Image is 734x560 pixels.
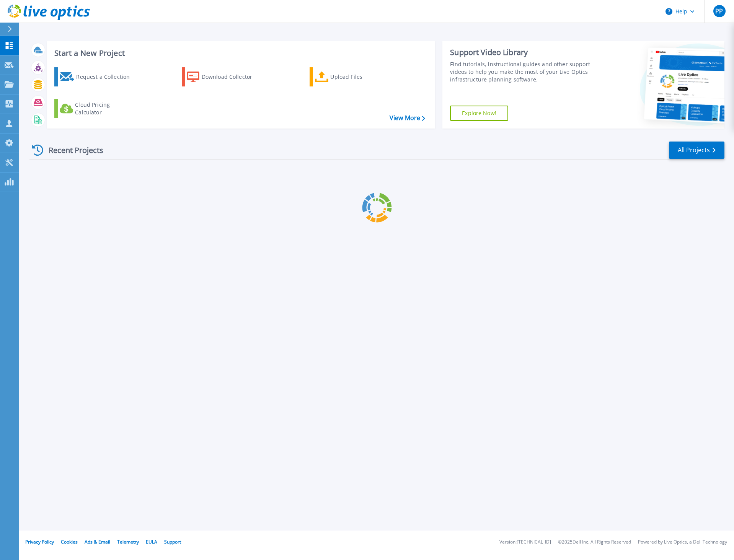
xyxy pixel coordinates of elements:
a: Request a Collection [54,67,140,86]
li: © 2025 Dell Inc. All Rights Reserved [558,540,631,545]
a: Privacy Policy [25,539,54,545]
a: View More [390,114,425,122]
div: Recent Projects [29,141,114,160]
li: Powered by Live Optics, a Dell Technology [638,540,727,545]
a: Cloud Pricing Calculator [54,99,140,118]
div: Support Video Library [450,47,594,57]
div: Download Collector [202,69,263,85]
div: Upload Files [330,69,391,85]
a: Cookies [61,539,78,545]
a: All Projects [669,142,724,159]
a: Telemetry [117,539,139,545]
div: Find tutorials, instructional guides and other support videos to help you make the most of your L... [450,60,594,83]
a: Ads & Email [85,539,110,545]
a: Upload Files [310,67,395,86]
h3: Start a New Project [54,49,425,57]
li: Version: [TECHNICAL_ID] [499,540,551,545]
a: EULA [146,539,157,545]
span: PP [715,8,723,14]
a: Explore Now! [450,106,508,121]
a: Download Collector [182,67,267,86]
div: Cloud Pricing Calculator [75,101,136,116]
div: Request a Collection [76,69,137,85]
a: Support [164,539,181,545]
